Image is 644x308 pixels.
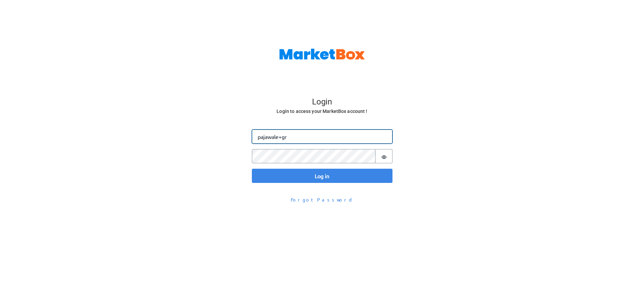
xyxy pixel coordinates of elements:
button: Show password [376,149,392,163]
button: Log in [252,169,392,183]
img: MarketBox logo [279,49,365,60]
h4: Login [253,97,392,107]
input: Enter your email [252,129,392,144]
button: Forgot Password [286,194,358,206]
h6: Login to access your MarketBox account ! [253,107,392,116]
